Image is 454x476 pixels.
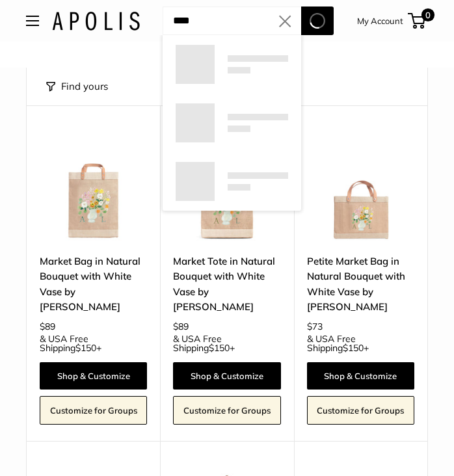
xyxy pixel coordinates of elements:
button: Open menu [26,16,39,26]
img: Apolis [52,12,140,31]
span: $73 [307,321,323,332]
a: Customize for Groups [40,396,147,425]
img: Market Bag in Natural Bouquet with White Vase by Amy Logsdon [40,133,147,241]
span: 0 [421,8,434,21]
a: Petite Market Bag in Natural Bouquet with White Vase by [PERSON_NAME] [307,254,414,314]
a: Market Bag in Natural Bouquet with White Vase by Amy LogsdonMarket Bag in Natural Bouquet with Wh... [40,133,147,241]
a: Market Bag in Natural Bouquet with White Vase by [PERSON_NAME] [40,254,147,314]
a: Petite Market Bag in Natural Bouquet with White Vase by Amy Logsdondescription_Amy Logson is a Ve... [307,133,414,241]
a: My Account [357,13,403,29]
span: & USA Free Shipping + [40,334,147,352]
a: Customize for Groups [307,396,414,425]
input: Search... [163,7,301,35]
a: Shop & Customize [307,362,414,390]
a: Shop & Customize [40,362,147,390]
span: $89 [40,321,55,332]
img: Petite Market Bag in Natural Bouquet with White Vase by Amy Logsdon [307,133,414,241]
span: $150 [343,342,364,354]
button: Search [301,7,334,35]
a: 0 [409,13,425,29]
button: Filter collection [46,77,108,96]
span: & USA Free Shipping + [307,334,414,352]
span: $150 [75,342,96,354]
